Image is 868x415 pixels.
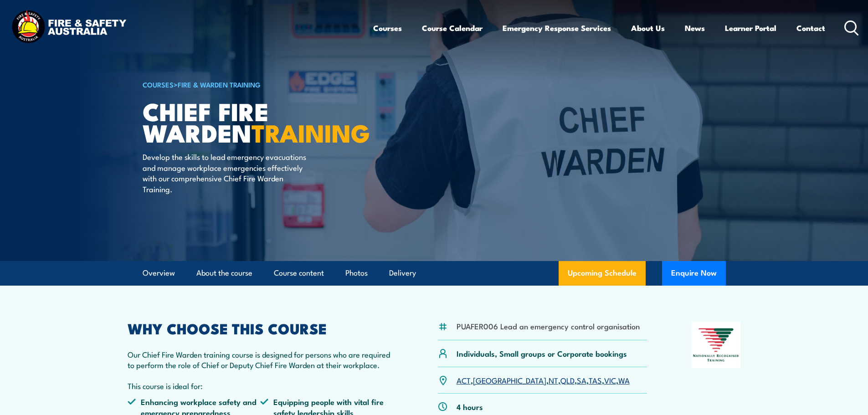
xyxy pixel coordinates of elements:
[345,261,368,285] a: Photos
[178,79,261,89] a: Fire & Warden Training
[604,374,616,385] a: VIC
[389,261,416,285] a: Delivery
[143,79,368,90] h6: >
[589,374,602,385] a: TAS
[143,100,368,143] h1: Chief Fire Warden
[128,380,394,391] p: This course is ideal for:
[631,16,665,40] a: About Us
[143,151,309,194] p: Develop the skills to lead emergency evacuations and manage workplace emergencies effectively wit...
[373,16,402,40] a: Courses
[577,374,586,385] a: SA
[457,375,630,385] p: , , , , , , ,
[457,348,627,359] p: Individuals, Small groups or Corporate bookings
[143,261,175,285] a: Overview
[143,79,174,89] a: COURSES
[662,261,726,286] button: Enquire Now
[196,261,252,285] a: About the course
[618,374,630,385] a: WA
[725,16,776,40] a: Learner Portal
[503,16,611,40] a: Emergency Response Services
[422,16,483,40] a: Course Calendar
[457,374,471,385] a: ACT
[274,261,324,285] a: Course content
[692,322,741,368] img: Nationally Recognised Training logo.
[559,261,646,286] a: Upcoming Schedule
[796,16,825,40] a: Contact
[549,374,558,385] a: NT
[473,374,546,385] a: [GEOGRAPHIC_DATA]
[560,374,575,385] a: QLD
[685,16,705,40] a: News
[128,322,394,334] h2: WHY CHOOSE THIS COURSE
[128,349,394,370] p: Our Chief Fire Warden training course is designed for persons who are required to perform the rol...
[457,401,483,412] p: 4 hours
[252,113,370,151] strong: TRAINING
[457,321,640,331] li: PUAFER006 Lead an emergency control organisation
